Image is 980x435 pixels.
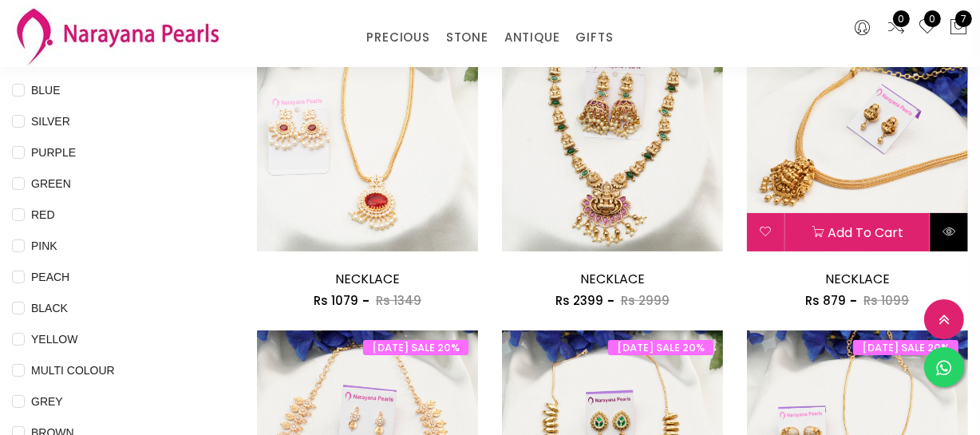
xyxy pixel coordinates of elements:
[25,330,84,348] span: YELLOW
[924,10,941,27] span: 0
[366,26,429,49] a: PRECIOUS
[363,340,468,355] span: [DATE] SALE 20%
[314,292,358,309] span: Rs 1079
[608,340,713,355] span: [DATE] SALE 20%
[580,270,645,288] a: NECKLACE
[25,113,77,130] span: SILVER
[575,26,613,49] a: GIFTS
[931,213,968,251] button: Quick View
[446,26,488,49] a: STONE
[25,237,64,255] span: PINK
[555,292,603,309] span: Rs 2399
[863,292,909,309] span: Rs 1099
[621,292,670,309] span: Rs 2999
[25,144,82,161] span: PURPLE
[25,362,121,379] span: MULTI COLOUR
[949,18,968,38] button: 7
[747,213,784,251] button: Add to wishlist
[25,393,69,410] span: GREY
[25,206,61,223] span: RED
[893,10,910,27] span: 0
[25,175,77,192] span: GREEN
[825,270,890,288] a: NECKLACE
[785,213,930,251] button: Add to cart
[887,18,906,38] a: 0
[335,270,400,288] a: NECKLACE
[376,292,421,309] span: Rs 1349
[25,81,67,99] span: BLUE
[25,299,74,317] span: BLACK
[805,292,846,309] span: Rs 879
[955,10,972,27] span: 7
[918,18,937,38] a: 0
[853,340,958,355] span: [DATE] SALE 20%
[504,26,560,49] a: ANTIQUE
[25,268,76,286] span: PEACH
